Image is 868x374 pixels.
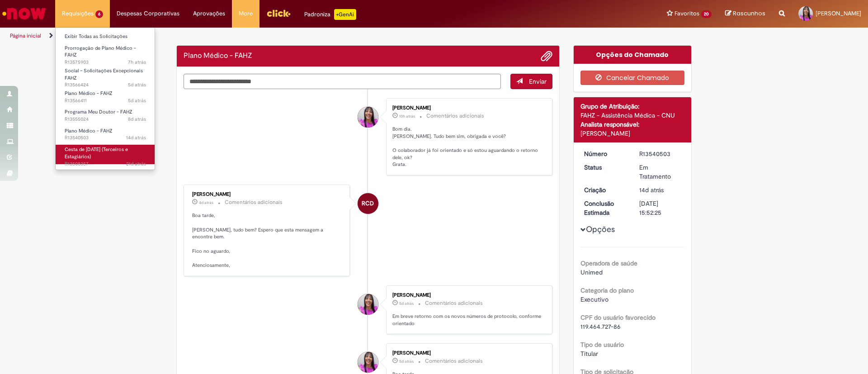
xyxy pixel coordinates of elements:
span: Rascunhos [733,9,765,18]
span: Unimed [580,268,603,276]
span: 4d atrás [199,200,213,205]
div: FAHZ - Assistência Médica - CNU [580,111,685,120]
time: 25/09/2025 13:07:06 [399,359,414,364]
time: 25/09/2025 17:57:16 [399,301,414,306]
span: 14d atrás [639,186,664,194]
time: 16/09/2025 15:52:22 [639,186,664,194]
span: Programa Meu Doutor - FAHZ [65,109,132,115]
span: 5d atrás [399,301,414,306]
div: R13540503 [639,149,681,158]
div: Opções do Chamado [574,46,692,64]
time: 16/09/2025 15:52:23 [126,134,146,141]
time: 25/09/2025 12:24:07 [128,81,146,88]
ul: Trilhas de página [7,28,572,44]
a: Aberto R13540503 : Plano Médico - FAHZ [56,126,155,143]
span: 21d atrás [126,161,146,167]
p: Boa tarde, [PERSON_NAME], tudo bem? Espero que esta mensagem a encontre bem. Fico no aguardo, Ate... [192,212,343,269]
p: Em breve retorno com os novos números de protocolo, conforme orientado [392,313,543,327]
a: Aberto R13566424 : Social – Solicitações Excepcionais FAHZ [56,66,155,85]
span: R13555024 [65,116,146,123]
small: Comentários adicionais [425,357,483,365]
span: Prorrogação de Plano Médico - FAHZ [65,45,136,59]
span: Aprovações [193,9,225,18]
div: 16/09/2025 15:52:22 [639,185,681,194]
dt: Criação [577,185,633,194]
small: Comentários adicionais [225,199,283,206]
div: Padroniza [304,9,356,20]
button: Enviar [510,74,552,89]
time: 26/09/2025 14:40:55 [199,200,213,205]
a: Rascunhos [725,9,765,18]
span: More [239,9,253,18]
span: 8d atrás [128,116,146,123]
span: Requisições [62,9,94,18]
div: [PERSON_NAME] [192,192,343,197]
div: [PERSON_NAME] [580,129,685,138]
div: Lauane Laissa De Oliveira [358,352,378,373]
textarea: Digite sua mensagem aqui... [184,74,501,89]
b: Tipo de usuário [580,341,624,349]
div: Analista responsável: [580,120,685,129]
span: 119.464.727-86 [580,322,621,331]
div: [PERSON_NAME] [392,105,543,111]
a: Aberto R13575903 : Prorrogação de Plano Médico - FAHZ [56,43,155,63]
span: R13540503 [65,134,146,142]
button: Adicionar anexos [541,50,552,62]
span: R13575903 [65,59,146,66]
span: R13566411 [65,97,146,104]
a: Página inicial [10,32,41,39]
span: Favoritos [675,9,699,18]
span: Enviar [529,77,547,85]
p: Bom dia. [PERSON_NAME]. Tudo bem sim, obrigada e você? O colaborador já foi orientado e só estou ... [392,126,543,168]
span: 5d atrás [399,359,414,364]
span: Titular [580,350,598,358]
div: Rodrigo Camilo Dos Santos [358,193,378,214]
span: [PERSON_NAME] [816,9,861,17]
a: Aberto R13566411 : Plano Médico - FAHZ [56,89,155,105]
div: Grupo de Atribuição: [580,102,685,111]
div: [PERSON_NAME] [392,350,543,356]
span: 10h atrás [399,114,415,119]
span: Social – Solicitações Excepcionais FAHZ [65,67,143,81]
span: 14d atrás [126,134,146,141]
div: Lauane Laissa De Oliveira [358,294,378,315]
div: [PERSON_NAME] [392,293,543,298]
span: 5d atrás [128,81,146,88]
span: 20 [701,10,712,18]
p: +GenAi [334,9,356,20]
div: [DATE] 15:52:25 [639,199,681,217]
time: 29/09/2025 08:41:05 [399,114,415,119]
dt: Status [577,163,633,172]
div: Lauane Laissa De Oliveira [358,107,378,128]
span: Cesta de [DATE] (Terceiros e Estagiários) [65,146,128,160]
span: R13566424 [65,81,146,89]
b: CPF do usuário favorecido [580,313,656,322]
h2: Plano Médico - FAHZ Histórico de tíquete [184,52,252,60]
span: RCD [362,193,374,214]
span: 7h atrás [128,59,146,66]
dt: Conclusão Estimada [577,199,633,217]
span: Plano Médico - FAHZ [65,128,113,134]
a: Aberto R13508357 : Cesta de Natal (Terceiros e Estagiários) [56,145,155,164]
a: Aberto R13555024 : Programa Meu Doutor - FAHZ [56,107,155,124]
small: Comentários adicionais [425,299,483,307]
time: 25/09/2025 12:20:50 [128,97,146,104]
span: 5d atrás [128,97,146,104]
b: Categoria do plano [580,286,634,294]
dt: Número [577,149,633,158]
time: 09/09/2025 15:16:58 [126,161,146,167]
small: Comentários adicionais [426,112,484,120]
span: R13508357 [65,161,146,168]
img: ServiceNow [1,5,47,23]
time: 29/09/2025 10:54:34 [128,59,146,66]
span: Despesas Corporativas [117,9,179,18]
a: Exibir Todas as Solicitações [56,32,155,42]
span: Executivo [580,295,609,303]
span: Plano Médico - FAHZ [65,90,113,97]
div: Em Tratamento [639,163,681,181]
ul: Requisições [55,27,155,170]
span: 6 [95,10,103,18]
button: Cancelar Chamado [580,71,685,85]
b: Operadora de saúde [580,259,637,267]
img: click_logo_yellow_360x200.png [266,6,291,20]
